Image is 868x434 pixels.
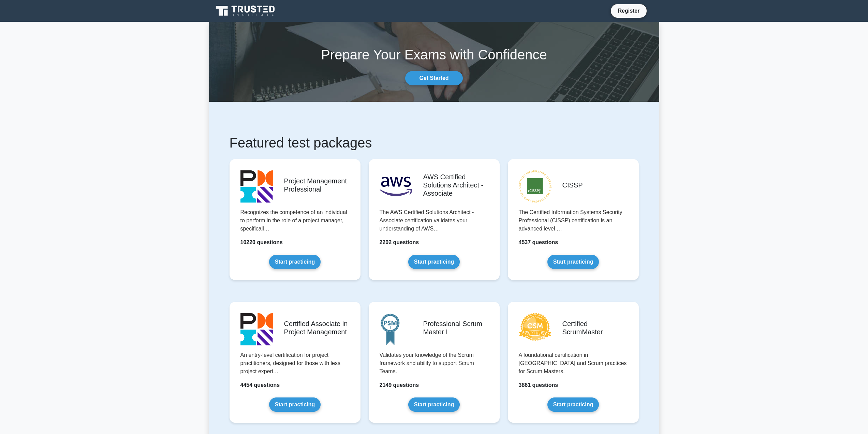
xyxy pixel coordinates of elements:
a: Start practicing [408,255,460,269]
a: Start practicing [547,255,599,269]
a: Register [614,6,644,15]
a: Start practicing [269,255,321,269]
a: Start practicing [408,397,460,412]
h1: Featured test packages [230,135,639,151]
a: Get Started [405,71,462,85]
a: Start practicing [269,397,321,412]
h1: Prepare Your Exams with Confidence [209,46,659,63]
a: Start practicing [547,397,599,412]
